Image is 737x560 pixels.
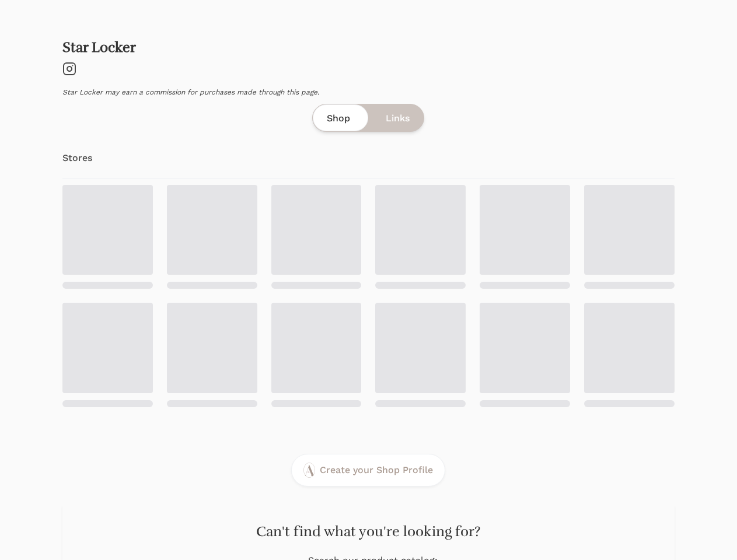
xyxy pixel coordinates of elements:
a: Create your Shop Profile [291,454,445,487]
h3: Can't find what you're looking for? [126,524,610,540]
a: Star Locker [62,38,136,56]
span: Shop [327,111,350,125]
span: Links [386,111,410,125]
p: Star Locker may earn a commission for purchases made through this page. [62,87,675,97]
a: Stores [62,138,93,178]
